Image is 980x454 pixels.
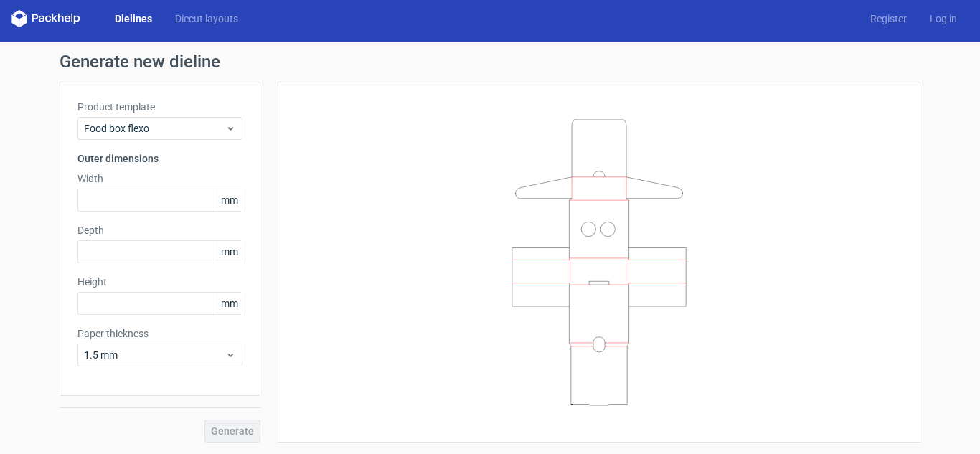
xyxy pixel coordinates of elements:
a: Register [859,11,918,26]
h1: Generate new dieline [60,53,920,70]
label: Depth [77,223,242,237]
span: mm [217,189,242,211]
label: Height [77,275,242,289]
h3: Outer dimensions [77,151,242,166]
span: mm [217,293,242,314]
a: Dielines [103,11,164,26]
span: 1.5 mm [84,348,225,362]
a: Diecut layouts [164,11,250,26]
a: Log in [918,11,969,26]
span: mm [217,241,242,263]
label: Width [77,171,242,186]
label: Paper thickness [77,326,242,341]
label: Product template [77,100,242,114]
span: Food box flexo [84,121,225,136]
